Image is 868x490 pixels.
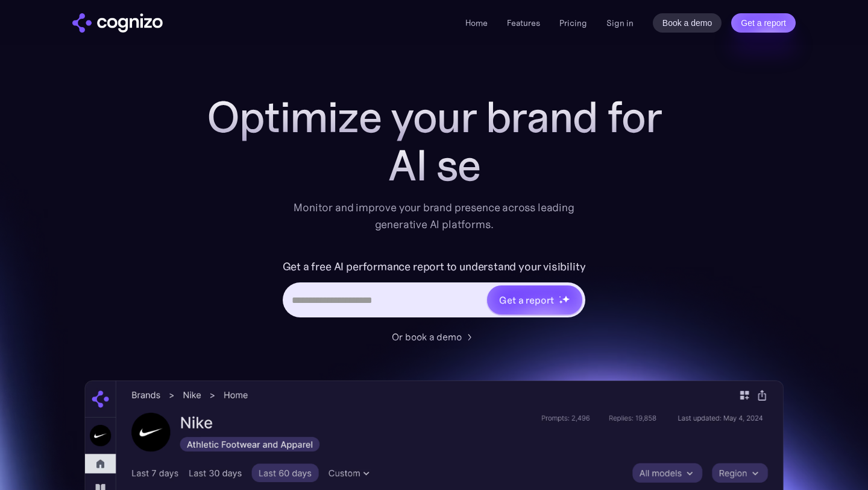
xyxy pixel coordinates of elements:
[392,329,462,344] div: Or book a demo
[465,17,488,28] a: Home
[499,293,553,307] div: Get a report
[72,13,163,33] a: home
[507,17,540,28] a: Features
[286,199,582,233] div: Monitor and improve your brand presence across leading generative AI platforms.
[283,257,586,276] label: Get a free AI performance report to understand your visibility
[562,295,570,303] img: star
[653,13,722,33] a: Book a demo
[283,257,586,323] form: Hero URL Input Form
[731,13,796,33] a: Get a report
[193,93,675,141] h1: Optimize your brand for
[559,300,563,304] img: star
[486,284,583,316] a: Get a reportstarstarstar
[559,296,561,297] img: star
[193,141,675,189] div: AI se
[559,17,587,28] a: Pricing
[606,16,634,30] a: Sign in
[72,13,163,33] img: cognizo logo
[392,329,476,344] a: Or book a demo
